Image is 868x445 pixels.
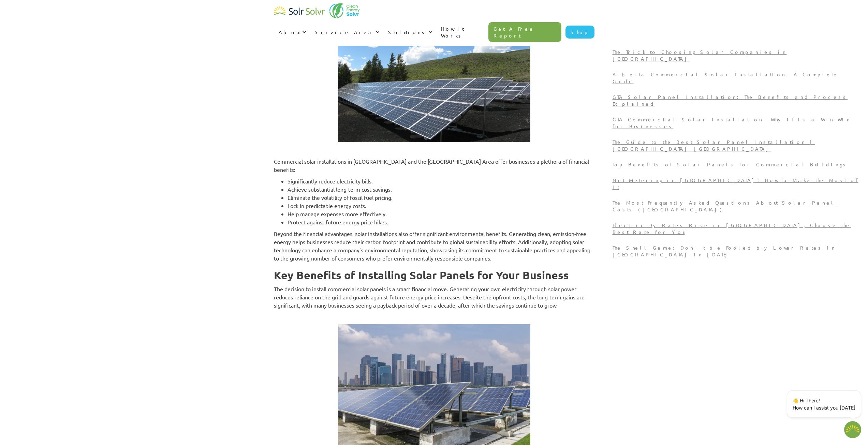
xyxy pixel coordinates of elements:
[310,22,383,42] div: Service Area
[610,113,862,136] a: GTA Commercial Solar Installation: Why It Is a Win-Win for Businesses
[274,157,594,174] p: Commercial solar installations in [GEOGRAPHIC_DATA] and the [GEOGRAPHIC_DATA] Area offer business...
[793,397,855,411] p: 👋 Hi There! How can I assist you [DATE]
[613,199,859,213] p: The Most Frequently Asked Questions About Solar Panel Costs ([GEOGRAPHIC_DATA])
[315,29,374,35] div: Service Area
[613,161,859,168] p: Top Benefits of Solar Panels for Commercial Buildings
[383,22,436,42] div: Solutions
[613,177,859,190] p: Net Metering in [GEOGRAPHIC_DATA]: How to Make the Most of It
[274,146,594,154] p: ‍
[288,218,594,226] li: Protect against future energy price hikes.
[610,68,862,91] a: Alberta Commercial Solar Installation: A Complete Guide
[613,71,859,85] p: Alberta Commercial Solar Installation: A Complete Guide
[610,46,862,68] a: The Trick to Choosing Solar Companies in [GEOGRAPHIC_DATA]
[613,116,859,130] p: GTA Commercial Solar Installation: Why It Is a Win-Win for Businesses
[274,313,594,321] p: ‍
[288,177,594,185] li: Significantly reduce electricity bills.
[610,196,862,219] a: The Most Frequently Asked Questions About Solar Panel Costs ([GEOGRAPHIC_DATA])
[610,136,862,158] a: The Guide to the Best Solar Panel Installation | [GEOGRAPHIC_DATA] [GEOGRAPHIC_DATA]
[610,158,862,174] a: Top Benefits of Solar Panels for Commercial Buildings
[274,285,594,309] p: The decision to install commercial solar panels is a smart financial move. Generating your own el...
[274,229,594,262] p: Beyond the financial advantages, solar installations also offer significant environmental benefit...
[610,241,862,264] a: The Shell Game: Don't be Fooled by Lower Rates in [GEOGRAPHIC_DATA] in [DATE]
[279,29,300,35] div: About
[288,193,594,202] li: Eliminate the volatility of fossil fuel pricing.
[613,244,859,258] p: The Shell Game: Don't be Fooled by Lower Rates in [GEOGRAPHIC_DATA] in [DATE]
[288,210,594,218] li: Help manage expenses more effectively.
[613,138,859,152] p: The Guide to the Best Solar Panel Installation | [GEOGRAPHIC_DATA] [GEOGRAPHIC_DATA]
[274,22,310,42] div: About
[610,174,862,196] a: Net Metering in [GEOGRAPHIC_DATA]: How to Make the Most of It
[488,22,561,42] a: Get A Free Report
[844,421,861,438] img: 1702586718.png
[610,219,862,241] a: Electricity Rates Rise in [GEOGRAPHIC_DATA], Choose the Best Rate for You
[388,29,427,35] div: Solutions
[613,48,859,62] p: The Trick to Choosing Solar Companies in [GEOGRAPHIC_DATA]
[610,91,862,113] a: GTA Solar Panel Installation: The Benefits and Process Explained
[613,93,859,107] p: GTA Solar Panel Installation: The Benefits and Process Explained
[436,18,489,46] a: How It Works
[288,202,594,210] li: Lock in predictable energy costs.
[844,421,861,438] button: Open chatbot widget
[274,268,569,282] strong: Key Benefits of Installing Solar Panels for Your Business
[288,185,594,193] li: Achieve substantial long-term cost savings.
[613,222,859,235] p: Electricity Rates Rise in [GEOGRAPHIC_DATA], Choose the Best Rate for You
[565,26,594,39] a: Shop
